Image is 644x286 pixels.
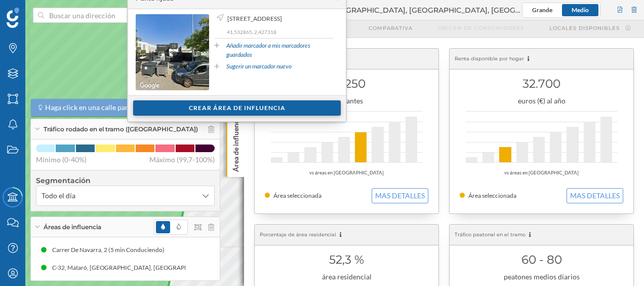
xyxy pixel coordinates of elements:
[572,6,589,14] span: Medio
[52,263,277,273] div: C-32, Mataró, [GEOGRAPHIC_DATA], [GEOGRAPHIC_DATA] (5 min Conduciendo)
[36,155,87,165] span: Mínimo (0-40%)
[42,191,75,201] span: Todo el día
[45,102,187,113] span: Haga click en una calle para analizar el tráfico
[460,168,623,178] div: vs áreas en [GEOGRAPHIC_DATA]
[460,250,623,269] h1: 60 - 80
[149,155,215,165] span: Máximo (99,7-100%)
[136,14,209,90] img: streetview
[52,245,170,255] div: Carrer De Navarra, 2 (5 min Conduciendo)
[460,272,623,282] div: peatones medios diarios
[255,225,438,245] div: Porcentaje de área residencial
[567,188,623,203] button: MAS DETALLES
[231,111,241,172] p: Área de influencia
[265,272,428,282] div: área residencial
[273,192,321,199] span: Área seleccionada
[460,74,623,93] h1: 32.700
[438,24,524,32] span: Origen de consumidores
[468,192,516,199] span: Área seleccionada
[20,7,56,16] span: Soporte
[227,14,282,23] span: [STREET_ADDRESS]
[460,96,623,106] div: euros (€) al año
[44,223,101,232] span: Áreas de influencia
[36,175,215,186] h4: Segmentación
[450,225,633,245] div: Tráfico peatonal en el tramo
[372,188,428,203] button: MAS DETALLES
[450,49,633,69] div: Renta disponible por hogar
[532,6,552,14] span: Grande
[249,5,522,15] span: Alrededores de C-32, [GEOGRAPHIC_DATA], [GEOGRAPHIC_DATA], [GEOGRAPHIC_DATA]
[226,62,292,71] a: Sugerir un marcador nuevo
[44,125,198,134] span: Tráfico rodado en el tramo ([GEOGRAPHIC_DATA])
[369,24,413,32] span: Comparativa
[226,41,333,59] a: Añadir marcador a mis marcadores guardados
[227,28,333,35] p: 41,532865, 2,427318
[549,24,620,32] span: Locales disponibles
[265,168,428,178] div: vs áreas en [GEOGRAPHIC_DATA]
[7,8,19,28] img: Geoblink Logo
[265,250,428,269] h1: 52,3 %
